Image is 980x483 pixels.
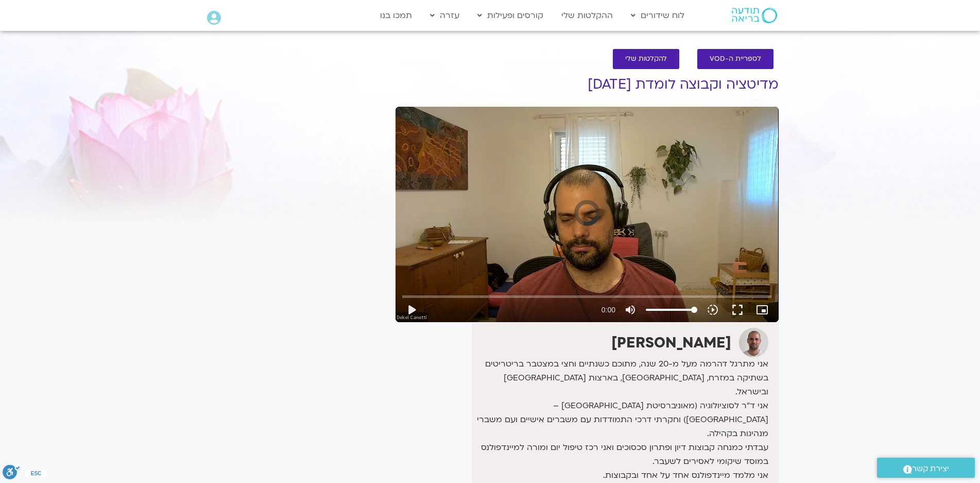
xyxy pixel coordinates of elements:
a: להקלטות שלי [613,49,679,69]
span: להקלטות שלי [625,55,667,63]
span: יצירת קשר [912,462,949,476]
a: ההקלטות שלי [556,6,618,25]
strong: [PERSON_NAME] [611,333,731,353]
a: עזרה [425,6,465,25]
a: לוח שידורים [626,6,690,25]
a: יצירת קשר [877,458,975,478]
a: תמכו בנו [375,6,417,25]
img: דקל קנטי [739,328,768,357]
a: קורסים ופעילות [472,6,548,25]
h1: מדיטציה וקבוצה לומדת [DATE] [396,77,779,92]
a: לספריית ה-VOD [697,49,773,69]
img: תודעה בריאה [732,8,777,23]
span: לספריית ה-VOD [710,55,761,63]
